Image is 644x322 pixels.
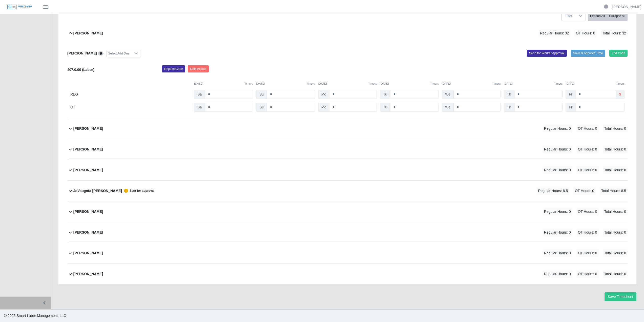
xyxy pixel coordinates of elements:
button: Save & Approve Time [571,50,605,57]
span: OT Hours: 0 [573,187,596,195]
span: OT Hours: 0 [576,249,599,257]
span: Sa [194,90,205,99]
button: Add Code [609,50,628,57]
div: OT [70,103,191,112]
button: [PERSON_NAME] Regular Hours: 0 OT Hours: 0 Total Hours: 0 [67,243,628,263]
span: Th [504,103,514,112]
button: [PERSON_NAME] Regular Hours: 0 OT Hours: 0 Total Hours: 0 [67,201,628,222]
button: ReplaceCode [162,65,185,72]
button: JoVaugnta [PERSON_NAME] Sent for approval Regular Hours: 8.5 OT Hours: 0 Total Hours: 8.5 [67,181,628,201]
span: Sa [194,103,205,112]
span: Filter [562,11,575,21]
span: Total Hours: 0 [603,124,628,133]
span: Regular Hours: 8.5 [536,187,569,195]
span: Mo [318,90,329,99]
div: [DATE] [566,82,625,86]
b: [PERSON_NAME] [73,230,103,235]
span: OT Hours: 0 [576,145,599,154]
button: Collapse All [607,11,628,21]
div: [DATE] [442,82,501,86]
b: [PERSON_NAME] [73,31,103,36]
span: Total Hours: 32 [601,29,628,37]
span: Regular Hours: 0 [543,270,572,278]
span: Fr [566,90,575,99]
span: Regular Hours: 32 [538,29,570,37]
b: [PERSON_NAME] [73,271,103,277]
span: Total Hours: 0 [603,270,628,278]
button: Timers [306,82,315,86]
span: Mo [318,103,329,112]
div: bulk actions [588,11,628,21]
button: [PERSON_NAME] Regular Hours: 0 OT Hours: 0 Total Hours: 0 [67,118,628,139]
span: Su [256,90,267,99]
b: [PERSON_NAME] [73,126,103,131]
span: Total Hours: 8.5 [600,187,628,195]
span: Su [256,103,267,112]
div: [DATE] [194,82,253,86]
span: We [442,103,454,112]
button: [PERSON_NAME] Regular Hours: 32 OT Hours: 0 Total Hours: 32 [67,23,628,44]
span: Regular Hours: 0 [543,124,572,133]
span: We [442,90,454,99]
span: Sent for approval [122,189,155,193]
button: [PERSON_NAME] Regular Hours: 0 OT Hours: 0 Total Hours: 0 [67,139,628,160]
span: Total Hours: 0 [603,166,628,174]
div: [DATE] [256,82,315,86]
span: Regular Hours: 0 [543,228,572,237]
a: View/Edit Notes [98,51,103,55]
span: Total Hours: 0 [603,228,628,237]
span: OT Hours: 0 [576,270,599,278]
button: [PERSON_NAME] Regular Hours: 0 OT Hours: 0 Total Hours: 0 [67,222,628,243]
span: OT Hours: 0 [576,124,599,133]
b: s [619,92,621,97]
button: Send for Worker Approval [527,50,567,57]
span: © 2025 Smart Labor Management, LLC [4,314,66,318]
button: DeleteCode [188,65,209,72]
button: [PERSON_NAME] Regular Hours: 0 OT Hours: 0 Total Hours: 0 [67,264,628,284]
span: Fr [566,103,575,112]
span: OT Hours: 0 [576,166,599,174]
a: [PERSON_NAME] [612,4,641,10]
button: [PERSON_NAME] Regular Hours: 0 OT Hours: 0 Total Hours: 0 [67,160,628,180]
button: Timers [244,82,253,86]
img: SLM Logo [7,4,32,10]
span: Regular Hours: 0 [543,207,572,216]
span: Total Hours: 0 [603,249,628,257]
div: [DATE] [318,82,377,86]
span: Tu [380,103,390,112]
span: Regular Hours: 0 [543,166,572,174]
span: Th [504,90,514,99]
button: Expand All [588,11,607,21]
button: Save Timesheet [605,292,636,301]
span: Tu [380,90,390,99]
span: Regular Hours: 0 [543,249,572,257]
b: [PERSON_NAME] [73,251,103,256]
button: Timers [368,82,377,86]
button: Timers [554,82,563,86]
button: Timers [492,82,501,86]
span: OT Hours: 0 [576,228,599,237]
span: OT Hours: 0 [574,29,597,37]
span: Total Hours: 0 [603,145,628,154]
span: Total Hours: 0 [603,207,628,216]
b: 407.0.00 (Labor) [67,68,94,72]
b: [PERSON_NAME] [73,167,103,173]
button: Timers [430,82,439,86]
div: Select Add Ons [107,50,131,57]
div: REG [70,90,191,99]
button: Timers [616,82,625,86]
div: [DATE] [380,82,439,86]
div: [DATE] [504,82,563,86]
b: [PERSON_NAME] [73,209,103,214]
b: [PERSON_NAME] [67,51,97,55]
b: [PERSON_NAME] [73,147,103,152]
span: OT Hours: 0 [576,207,599,216]
b: JoVaugnta [PERSON_NAME] [73,188,122,194]
span: Regular Hours: 0 [543,145,572,154]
